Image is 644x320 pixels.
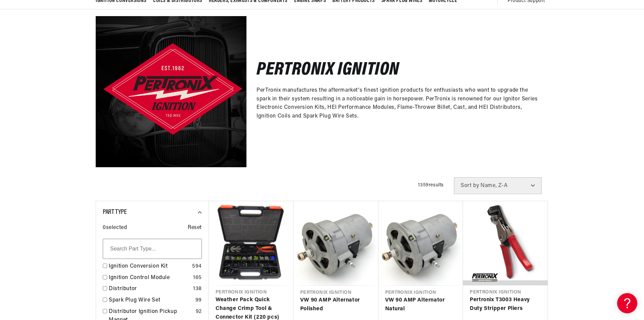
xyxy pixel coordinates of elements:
[109,296,193,305] a: Spark Plug Wire Set
[461,183,479,188] span: Sort by
[103,239,202,259] input: Search Part Type...
[193,274,202,282] div: 165
[385,296,457,313] a: VW 90 AMP Alternator Natural
[193,285,202,293] div: 138
[192,262,202,271] div: 594
[109,274,190,282] a: Ignition Control Module
[109,262,189,271] a: Ignition Conversion Kit
[257,86,538,121] p: PerTronix manufactures the aftermarket's finest ignition products for enthusiasts who want to upg...
[418,183,444,188] span: 1359 results
[470,296,541,313] a: Pertronix T3003 Heavy Duty Stripper Pliers
[188,224,202,232] span: Reset
[300,296,372,313] a: VW 90 AMP Alternator Polished
[257,62,399,78] h2: Pertronix Ignition
[96,16,246,167] img: Pertronix Ignition
[109,285,190,293] a: Distributor
[103,224,127,232] span: 0 selected
[196,308,202,316] div: 92
[195,296,202,305] div: 99
[103,209,127,216] span: Part Type
[454,177,542,194] select: Sort by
